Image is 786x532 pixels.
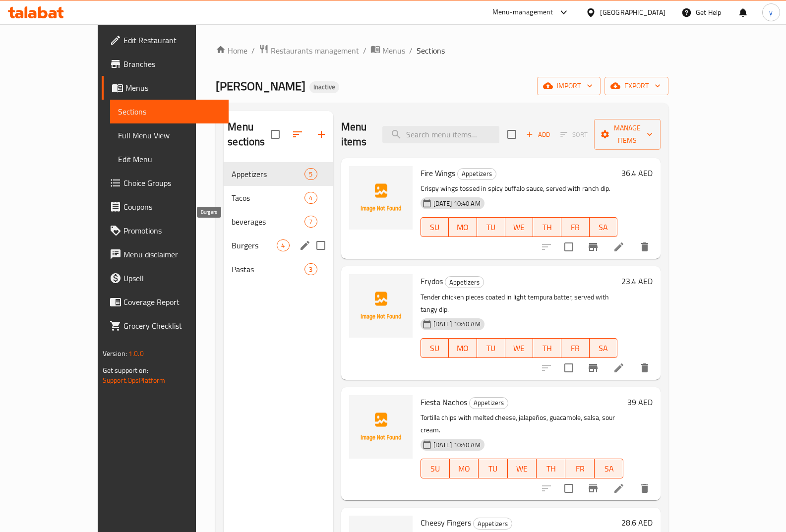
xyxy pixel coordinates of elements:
span: FR [569,462,590,476]
span: TU [481,220,501,235]
li: / [363,45,366,57]
h6: 23.4 AED [621,274,653,288]
button: SA [590,217,618,237]
span: Fiesta Nachos [421,395,467,410]
span: TU [481,341,501,355]
span: TH [537,341,557,355]
a: Menus [102,76,229,100]
button: MO [449,217,477,237]
span: Appetizers [470,397,508,409]
button: delete [633,476,657,500]
div: Appetizers [232,168,304,180]
button: SU [421,338,449,358]
span: MO [453,220,473,235]
button: FR [565,459,594,478]
a: Coverage Report [102,290,229,314]
span: Coverage Report [123,296,221,308]
span: Promotions [123,225,221,236]
h6: 28.6 AED [621,516,653,530]
div: Appetizers [457,168,496,180]
span: Inactive [309,83,339,91]
span: 4 [277,241,289,250]
button: TU [477,217,505,237]
a: Menus [370,44,405,57]
span: Appetizers [458,168,496,179]
span: Select section first [554,127,594,142]
span: export [612,80,661,92]
img: Frydos [349,274,413,338]
div: Pastas [232,263,304,275]
button: delete [633,235,657,259]
li: / [251,45,255,57]
span: WE [512,462,533,476]
button: MO [449,338,477,358]
span: Sections [417,45,445,57]
h6: 36.4 AED [621,166,653,180]
span: Edit Restaurant [123,34,221,46]
span: Edit Menu [118,153,221,165]
div: Burgers4edit [224,234,333,257]
span: Full Menu View [118,129,221,141]
a: Coupons [102,195,229,219]
div: Pastas3 [224,257,333,281]
span: Menus [382,45,405,57]
span: Tacos [232,192,304,204]
span: SA [594,220,614,235]
span: SA [599,462,619,476]
a: Support.OpsPlatform [103,374,166,387]
h2: Menu sections [228,119,270,149]
span: Sections [118,106,221,118]
nav: breadcrumb [216,44,668,57]
span: SA [594,341,614,355]
span: Add item [522,127,554,142]
button: Branch-specific-item [581,235,605,259]
button: delete [633,356,657,380]
button: SU [421,459,450,478]
button: edit [298,238,312,253]
button: TH [537,459,565,478]
div: items [304,216,317,228]
span: SU [425,462,446,476]
div: Menu-management [492,6,553,18]
span: Cheesy Fingers [421,515,471,530]
div: items [304,263,317,275]
span: TH [537,220,557,235]
button: WE [505,217,534,237]
button: SA [595,459,623,478]
button: Add [522,127,554,142]
h6: 39 AED [627,395,653,409]
button: TU [479,459,507,478]
span: Branches [123,58,221,70]
div: Appetizers [473,518,512,530]
span: Upsell [123,272,221,284]
span: beverages [232,216,304,228]
span: Sort sections [286,122,309,146]
div: items [304,192,317,204]
span: [PERSON_NAME] [216,75,305,97]
p: Tender chicken pieces coated in light tempura batter, served with tangy dip. [421,291,618,316]
span: Fire Wings [421,166,455,180]
span: Get support on: [103,364,148,377]
span: Frydos [421,274,443,289]
nav: Menu sections [224,158,333,285]
span: Appetizers [474,518,512,530]
span: Restaurants management [271,45,359,57]
input: search [382,126,499,143]
button: TH [533,217,561,237]
img: Fiesta Nachos [349,395,413,459]
span: y [769,7,773,18]
span: Appetizers [445,277,484,288]
div: [GEOGRAPHIC_DATA] [600,7,665,18]
button: TU [477,338,505,358]
span: [DATE] 10:40 AM [429,319,484,329]
button: Branch-specific-item [581,476,605,500]
span: SU [425,341,445,355]
a: Sections [110,100,229,123]
img: Fire Wings [349,166,413,230]
div: items [277,239,289,251]
span: Select to update [558,478,579,499]
button: FR [561,217,590,237]
div: Inactive [309,81,339,93]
